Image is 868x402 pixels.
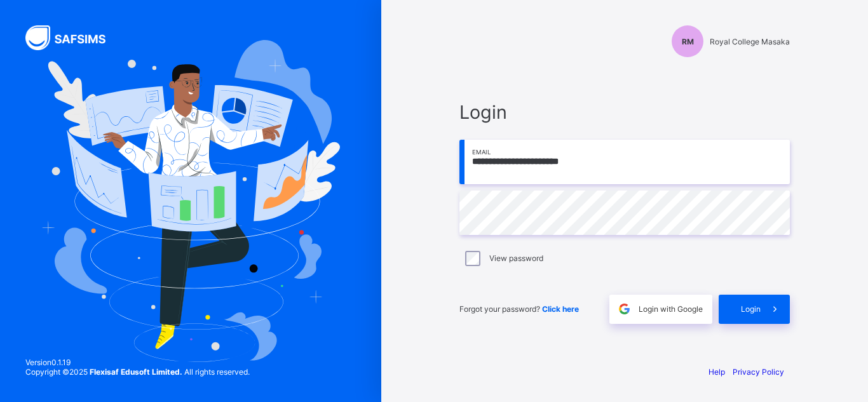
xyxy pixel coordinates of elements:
img: Hero Image [41,40,341,361]
span: Login [741,304,761,314]
span: Login [459,101,790,123]
strong: Flexisaf Edusoft Limited. [90,367,182,377]
a: Privacy Policy [733,367,784,377]
span: Login with Google [639,304,703,314]
img: google.396cfc9801f0270233282035f929180a.svg [617,302,632,316]
span: Version 0.1.19 [25,358,250,367]
a: Click here [542,304,579,314]
span: Copyright © 2025 All rights reserved. [25,367,250,377]
span: Royal College Masaka [710,37,790,46]
span: RM [682,37,694,46]
img: SAFSIMS Logo [25,25,121,50]
span: Forgot your password? [459,304,579,314]
label: View password [489,253,543,263]
a: Help [709,367,725,377]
